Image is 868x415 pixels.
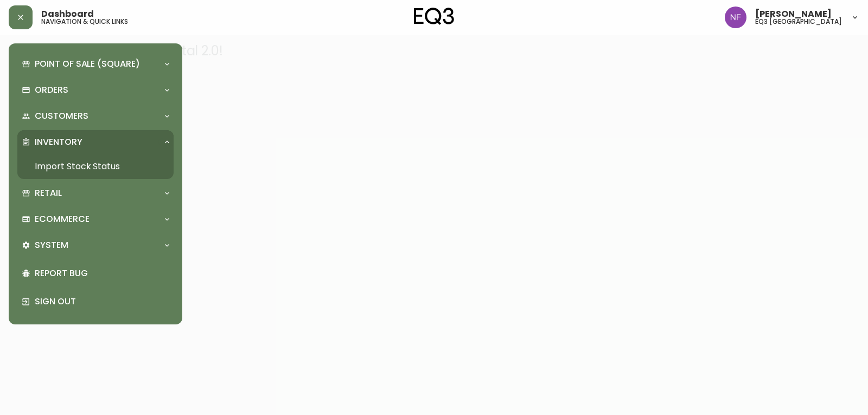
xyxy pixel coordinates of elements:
img: logo [414,8,454,25]
span: [PERSON_NAME] [755,10,832,18]
div: System [17,233,174,257]
p: Point of Sale (Square) [35,58,140,70]
div: Inventory [17,130,174,154]
h5: eq3 [GEOGRAPHIC_DATA] [755,18,842,25]
div: Ecommerce [17,207,174,231]
div: Sign Out [17,288,174,316]
div: Report Bug [17,259,174,288]
p: Report Bug [35,267,169,279]
p: Retail [35,187,62,199]
p: Orders [35,84,68,96]
p: System [35,239,68,251]
div: Orders [17,78,174,102]
p: Customers [35,110,88,122]
h5: navigation & quick links [41,18,128,25]
p: Ecommerce [35,213,90,225]
span: Dashboard [41,10,94,18]
p: Sign Out [35,296,169,308]
img: 2185be282f521b9306f6429905cb08b1 [725,7,746,28]
div: Customers [17,104,174,128]
div: Retail [17,181,174,205]
a: Import Stock Status [17,154,174,179]
p: Inventory [35,136,82,148]
div: Point of Sale (Square) [17,52,174,76]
